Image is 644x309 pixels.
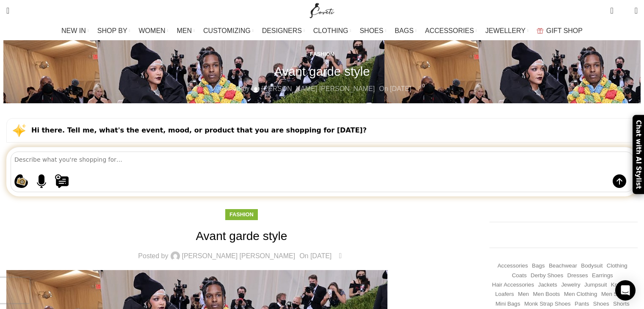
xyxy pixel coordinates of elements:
[420,83,427,89] span: 0
[177,27,192,35] span: MEN
[313,22,351,39] a: CLOTHING
[203,22,254,39] a: CUSTOMIZING
[607,262,627,270] a: Clothing (19,177 items)
[395,27,413,35] span: BAGS
[518,290,529,298] a: Men (1,906 items)
[336,251,345,262] a: 0
[622,8,628,15] span: 0
[538,281,557,289] a: Jackets (1,265 items)
[359,22,386,39] a: SHOES
[139,27,166,35] span: WOMEN
[498,262,528,270] a: Accessories (745 items)
[495,290,514,298] a: Loafers (193 items)
[495,300,520,308] a: Mini Bags (367 items)
[171,251,180,261] img: author-avatar
[567,272,588,280] a: Dresses (9,809 items)
[379,85,411,92] time: On [DATE]
[262,22,305,39] a: DESIGNERS
[561,281,580,289] a: Jewelry (427 items)
[262,27,302,35] span: DESIGNERS
[611,281,633,289] a: Knitwear (496 items)
[2,22,642,39] div: Main navigation
[546,27,583,35] span: GIFT SHOP
[182,253,296,259] a: [PERSON_NAME] [PERSON_NAME]
[537,22,583,39] a: GIFT SHOP
[219,83,249,94] span: Posted by
[299,252,332,259] time: On [DATE]
[611,4,617,11] span: 0
[425,22,477,39] a: ACCESSORIES
[593,300,609,308] a: Shoes (294 items)
[138,253,168,259] span: Posted by
[139,22,169,39] a: WOMEN
[252,85,260,93] img: author-avatar
[512,272,527,280] a: Coats (432 items)
[606,2,617,19] a: 0
[395,22,416,39] a: BAGS
[485,22,528,39] a: JEWELLERY
[575,300,589,308] a: Pants (1,419 items)
[492,281,534,289] a: Hair Accessories (245 items)
[177,22,195,39] a: MEN
[537,28,543,33] img: GiftBag
[97,22,130,39] a: SHOP BY
[592,272,613,280] a: Earrings (192 items)
[584,281,607,289] a: Jumpsuit (156 items)
[532,262,544,270] a: Bags (1,744 items)
[615,280,636,301] div: Open Intercom Messenger
[262,83,375,94] a: [PERSON_NAME] [PERSON_NAME]
[549,262,577,270] a: Beachwear (451 items)
[581,262,603,270] a: Bodysuit (156 items)
[61,22,89,39] a: NEW IN
[485,27,525,35] span: JEWELLERY
[533,290,560,298] a: Men Boots (296 items)
[308,6,336,14] a: Site logo
[601,290,630,298] a: Men Shoes (1,372 items)
[2,2,14,19] a: Search
[564,290,597,298] a: Men Clothing (418 items)
[341,250,347,257] span: 0
[310,51,334,57] a: Fashion
[531,272,563,280] a: Derby shoes (233 items)
[6,228,477,244] h1: Avant garde style
[359,27,383,35] span: SHOES
[524,300,571,308] a: Monk strap shoes (262 items)
[415,83,424,94] a: 0
[229,211,254,218] a: Fashion
[313,27,348,35] span: CLOTHING
[620,2,628,19] div: My Wishlist
[274,64,370,79] h1: Avant garde style
[425,27,474,35] span: ACCESSORIES
[61,27,86,35] span: NEW IN
[613,300,630,308] a: Shorts (328 items)
[97,27,127,35] span: SHOP BY
[203,27,251,35] span: CUSTOMIZING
